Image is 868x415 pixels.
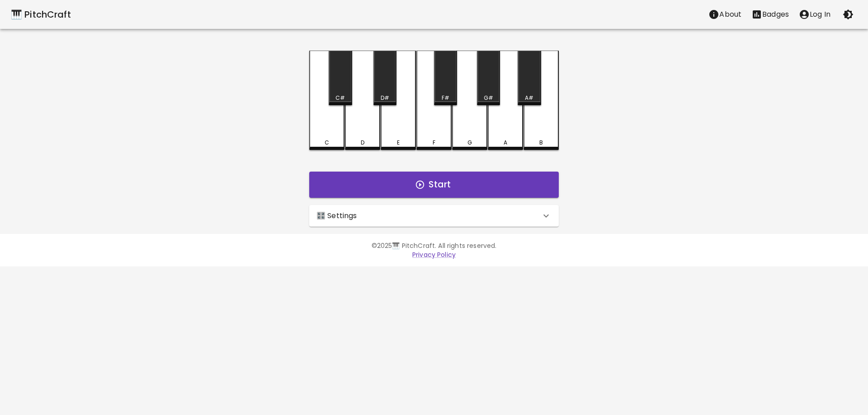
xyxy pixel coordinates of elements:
[316,210,357,221] p: 🎛️ Settings
[539,139,543,147] div: B
[325,139,329,147] div: C
[433,139,435,147] div: F
[810,9,830,20] p: Log In
[412,250,456,259] a: Privacy Policy
[309,205,559,227] div: 🎛️ Settings
[442,94,449,102] div: F#
[361,139,364,147] div: D
[309,172,559,198] button: Start
[794,5,835,23] button: account of current user
[719,9,741,20] p: About
[174,241,694,250] p: © 2025 🎹 PitchCraft. All rights reserved.
[335,94,345,102] div: C#
[762,9,789,20] p: Badges
[484,94,493,102] div: G#
[703,5,746,23] button: About
[467,139,472,147] div: G
[11,7,71,22] a: 🎹 PitchCraft
[504,139,507,147] div: A
[525,94,533,102] div: A#
[746,5,794,23] button: Stats
[381,94,389,102] div: D#
[397,139,400,147] div: E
